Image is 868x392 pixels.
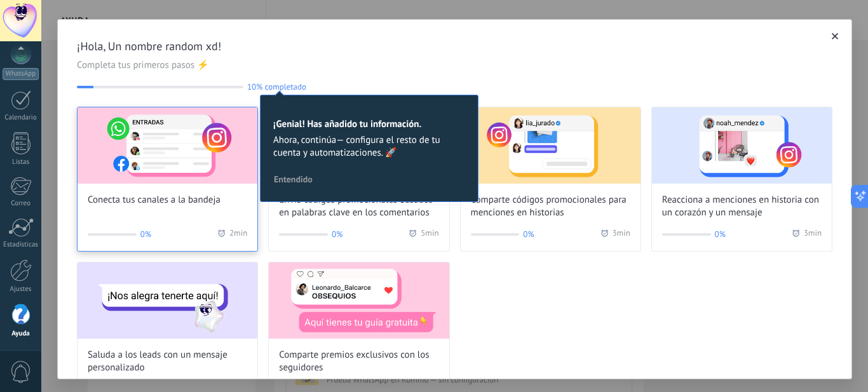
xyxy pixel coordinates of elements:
img: Connect your channels to the inbox [78,107,257,184]
button: Entendido [268,170,318,189]
h2: ¡Genial! Has añadido tu información. [273,118,465,130]
span: Comparte códigos promocionales para menciones en historias [471,194,630,219]
span: 3 min [613,228,630,241]
img: Share promo codes for story mentions [461,107,641,184]
span: 0% [140,228,151,241]
span: 10% completado [247,82,306,91]
span: Ahora, continúa— configura el resto de tu cuenta y automatizaciones. 🚀 [273,134,465,159]
span: 2 min [229,228,247,241]
span: Envía códigos promocionales basados en palabras clave en los comentarios [279,194,438,219]
span: Comparte premios exclusivos con los seguidores [279,349,438,374]
span: 0% [715,228,726,241]
div: Correo [3,199,39,208]
span: 5 min [421,228,438,241]
span: Saluda a los leads con un mensaje personalizado [88,349,247,374]
span: Entendido [274,175,313,184]
div: Ajustes [3,285,39,294]
div: Calendario [3,114,39,122]
div: Ayuda [3,330,39,338]
span: ¡Hola, Un nombre random xd! [77,39,832,54]
img: Share exclusive rewards with followers [269,262,449,339]
div: Listas [3,158,39,166]
span: Reacciona a menciones en historia con un corazón y un mensaje [662,194,822,219]
img: React to story mentions with a heart and personalized message [652,107,832,184]
div: WhatsApp [3,68,39,80]
span: Conecta tus canales a la bandeja [88,194,220,206]
span: Completa tus primeros pasos ⚡ [77,59,832,72]
div: Estadísticas [3,241,39,249]
span: 0% [332,228,342,241]
img: Greet leads with a custom message (Wizard onboarding modal) [78,262,257,339]
span: 0% [523,228,534,241]
span: 3 min [804,228,822,241]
